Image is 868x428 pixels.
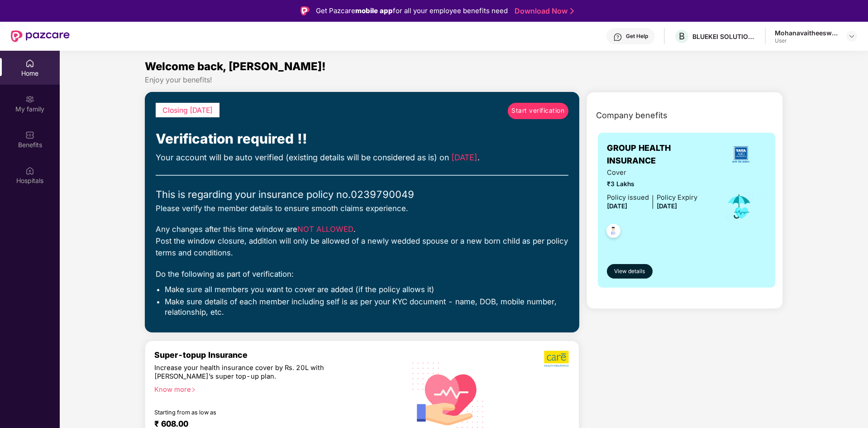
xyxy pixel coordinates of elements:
span: [DATE] [607,202,627,210]
span: Welcome back, [PERSON_NAME]! [145,60,326,73]
img: svg+xml;base64,PHN2ZyBpZD0iSG9tZSIgeG1sbnM9Imh0dHA6Ly93d3cudzMub3JnLzIwMDAvc3ZnIiB3aWR0aD0iMjAiIG... [25,59,34,68]
div: Please verify the member details to ensure smooth claims experience. [156,202,568,214]
div: Know more [154,385,391,392]
span: NOT ALLOWED [297,225,353,234]
div: User [775,37,838,44]
button: View details [607,264,653,279]
div: Starting from as low as [154,409,358,415]
div: Do the following as part of verification: [156,268,568,280]
img: svg+xml;base64,PHN2ZyB3aWR0aD0iMjAiIGhlaWdodD0iMjAiIHZpZXdCb3g9IjAgMCAyMCAyMCIgZmlsbD0ibm9uZSIgeG... [25,95,34,104]
div: This is regarding your insurance policy no. 0239790049 [156,187,568,202]
img: svg+xml;base64,PHN2ZyBpZD0iQmVuZWZpdHMiIHhtbG5zPSJodHRwOi8vd3d3LnczLm9yZy8yMDAwL3N2ZyIgd2lkdGg9Ij... [25,130,34,139]
div: Mohanavaitheeswaran [PERSON_NAME] [775,29,838,37]
span: Start verification [511,106,564,116]
span: [DATE] [657,202,677,210]
div: Policy Expiry [657,192,697,203]
img: icon [725,192,754,221]
div: Policy issued [607,192,649,203]
img: svg+xml;base64,PHN2ZyBpZD0iSGVscC0zMngzMiIgeG1sbnM9Imh0dHA6Ly93d3cudzMub3JnLzIwMDAvc3ZnIiB3aWR0aD... [613,33,622,42]
div: Increase your health insurance cover by Rs. 20L with [PERSON_NAME]’s super top-up plan. [154,364,358,381]
a: Download Now [515,6,571,16]
strong: mobile app [355,6,393,15]
span: ₹3 Lakhs [607,179,697,189]
div: BLUEKEI SOLUTIONS PRIVATE LIMITED [692,32,756,41]
div: Any changes after this time window are . Post the window closure, addition will only be allowed o... [156,223,568,259]
img: svg+xml;base64,PHN2ZyBpZD0iRHJvcGRvd24tMzJ4MzIiIHhtbG5zPSJodHRwOi8vd3d3LnczLm9yZy8yMDAwL3N2ZyIgd2... [848,33,855,40]
div: Enjoy your benefits! [145,75,783,85]
img: insurerLogo [729,142,753,167]
span: Closing [DATE] [162,106,213,115]
div: Super-topup Insurance [154,350,397,360]
div: Your account will be auto verified (existing details will be considered as is) on . [156,151,568,164]
div: Get Help [626,33,648,40]
span: Company benefits [596,109,668,122]
img: b5dec4f62d2307b9de63beb79f102df3.png [544,350,570,367]
img: svg+xml;base64,PHN2ZyB4bWxucz0iaHR0cDovL3d3dy53My5vcmcvMjAwMC9zdmciIHdpZHRoPSI0OC45NDMiIGhlaWdodD... [602,221,625,243]
img: New Pazcare Logo [11,30,70,42]
img: Stroke [570,6,574,16]
a: Start verification [508,103,568,119]
span: right [191,387,196,392]
li: Make sure details of each member including self is as per your KYC document - name, DOB, mobile n... [165,297,568,317]
div: Verification required !! [156,128,568,149]
div: Get Pazcare for all your employee benefits need [316,5,508,16]
img: svg+xml;base64,PHN2ZyBpZD0iSG9zcGl0YWxzIiB4bWxucz0iaHR0cDovL3d3dy53My5vcmcvMjAwMC9zdmciIHdpZHRoPS... [25,166,34,175]
span: View details [614,267,645,276]
span: GROUP HEALTH INSURANCE [607,142,715,168]
span: Cover [607,168,697,178]
span: B [679,31,685,42]
li: Make sure all members you want to cover are added (if the policy allows it) [165,284,568,294]
span: [DATE] [451,153,477,162]
img: Logo [300,6,310,15]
